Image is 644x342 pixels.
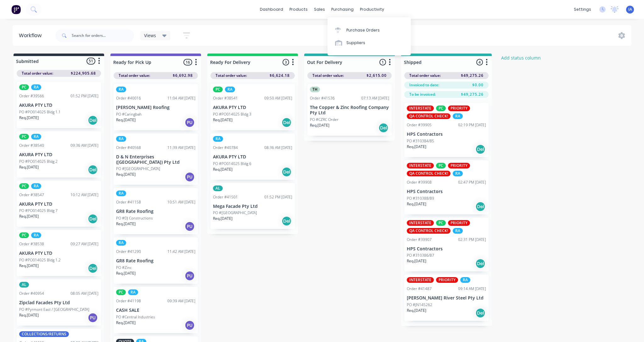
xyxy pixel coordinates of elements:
p: Req. [DATE] [19,263,39,269]
span: Total order value: [119,73,150,78]
span: $49,275.26 [461,73,484,78]
div: PC [19,232,29,238]
p: Zipclad Facades Pty Ltd [19,300,98,305]
div: PC [116,289,126,295]
div: Order #38541 [213,95,238,101]
div: 09:27 AM [DATE] [70,241,98,247]
div: INTERSTATEPCPRIORITYQA CONTROL CHECK!RAOrder #3990802:47 PM [DATE]HPS ContractorsPO #310388/89Req... [404,160,489,214]
p: HPS Contractors [407,132,486,137]
div: Del [88,214,98,224]
div: 08:36 AM [DATE] [264,145,292,151]
p: PO #310386/87 [407,253,434,258]
p: PO #PO014025 Bldg 7 [19,208,58,214]
span: IA [628,7,632,12]
div: 09:50 AM [DATE] [264,95,292,101]
div: PCRAOrder #4119809:39 AM [DATE]CASH SALEPO #Central IndustriesReq.[DATE]PU [114,287,198,333]
div: PRIORITY [448,163,470,168]
div: Del [378,123,389,133]
div: RA [31,232,41,238]
div: QA CONTROL CHECK! [407,171,451,176]
div: RAOrder #4056811:39 AM [DATE]D & N Enterprises ([GEOGRAPHIC_DATA]) Pty LtdPO #[GEOGRAPHIC_DATA]Re... [114,134,198,185]
div: Order #38540 [19,143,44,148]
div: PU [185,117,195,128]
div: Order #41487 [407,286,432,292]
div: RA [31,134,41,140]
span: $6,692.98 [173,73,193,78]
p: GR8 Rate Roofing [116,258,195,264]
span: $2,615.00 [367,73,387,78]
span: $6,624.18 [270,73,290,78]
div: INTERSTATEPRIORITYRAOrder #4148709:14 AM [DATE][PERSON_NAME] River Steel Pty LtdPO #JN145262Req.[... [404,275,489,321]
p: [PERSON_NAME] Roofing [116,105,195,110]
div: Order #41198 [116,298,141,304]
div: Order #39905 [407,122,432,128]
div: PU [185,320,195,330]
p: GR8 Rate Roofing [116,209,195,214]
div: Del [282,167,292,177]
span: Total order value: [312,73,344,78]
div: ALOrder #4150101:52 PM [DATE]Mega Facade Pty LtdPO #[GEOGRAPHIC_DATA]Req.[DATE]Del [210,183,295,229]
div: ALOrder #4095408:05 AM [DATE]Zipclad Facades Pty LtdPO #Pyrmont East / [GEOGRAPHIC_DATA]Req.[DATE]PU [17,279,101,326]
div: Del [282,117,292,128]
p: Req. [DATE] [213,167,232,172]
div: RA [128,289,138,295]
div: Order #41501 [213,194,238,200]
a: Purchase Orders [328,24,411,36]
p: PO #PO014025 Bldg 1.1 [19,109,61,115]
div: 10:12 AM [DATE] [70,192,98,198]
p: CASH SALE [116,308,195,313]
p: PO #PO014025 Bldg 2 [19,159,58,164]
div: Del [88,115,98,125]
div: products [286,5,311,14]
span: Total order value: [409,73,441,78]
p: Req. [DATE] [116,117,136,123]
p: AKURA PTY LTD [19,152,98,157]
div: PCRAOrder #3854710:12 AM [DATE]AKURA PTY LTDPO #PO014025 Bldg 7Req.[DATE]Del [17,181,101,227]
p: AKURA PTY LTD [213,154,292,160]
div: Order #38547 [19,192,44,198]
div: QA CONTROL CHECK! [407,228,451,234]
div: PCRAOrder #3956601:52 PM [DATE]AKURA PTY LTDPO #PO014025 Bldg 1.1Req.[DATE]Del [17,82,101,128]
div: PCRAOrder #3853809:27 AM [DATE]AKURA PTY LTDPO #PO014025 Bldg 1.2Req.[DATE]Del [17,230,101,276]
div: RAOrder #4115810:51 AM [DATE]GR8 Rate RoofingPO #DJ ConstructionsReq.[DATE]PU [114,188,198,234]
p: PO #310384/85 [407,138,434,144]
p: PO #[GEOGRAPHIC_DATA] [116,166,160,172]
div: Purchase Orders [346,27,380,33]
div: PU [185,221,195,231]
div: RA [31,183,41,189]
p: PO #[GEOGRAPHIC_DATA] [213,210,257,216]
p: AKURA PTY LTD [213,105,292,110]
div: 09:36 AM [DATE] [70,143,98,148]
div: Order #40954 [19,291,44,296]
div: PC [436,220,446,226]
div: INTERSTATEPCPRIORITYQA CONTROL CHECK!RAOrder #3990702:31 PM [DATE]HPS ContractorsPO #310386/87Req... [404,218,489,272]
div: INTERSTATE [407,105,434,111]
p: PO #PO014025 Bldg 3 [213,111,251,117]
div: Del [88,165,98,175]
p: Mega Facade Pty Ltd [213,204,292,209]
div: RA [213,136,223,142]
div: 09:14 AM [DATE] [458,286,486,292]
p: Req. [DATE] [116,172,136,177]
p: Req. [DATE] [116,271,136,276]
p: Req. [DATE] [19,312,39,318]
div: Del [475,308,485,318]
div: 11:39 AM [DATE] [167,145,195,151]
span: Total order value: [22,71,53,76]
div: COLLECTIONS/RETURNS [19,331,69,337]
span: Invoiced to date: [409,82,439,88]
p: Req. [DATE] [407,258,426,264]
p: The Copper & Zinc Roofing Company Pty Ltd [310,105,389,116]
div: Suppliers [346,40,365,46]
div: purchasing [328,5,357,14]
div: RA [453,171,463,176]
p: Req. [DATE] [116,221,136,227]
div: PU [88,313,98,323]
p: Req. [DATE] [213,216,232,221]
div: Order #40016 [116,95,141,101]
p: PO #JN145262 [407,302,432,308]
div: sales [311,5,328,14]
span: $49,275.26 [461,92,484,97]
div: Del [475,202,485,212]
span: $0.00 [472,82,484,88]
